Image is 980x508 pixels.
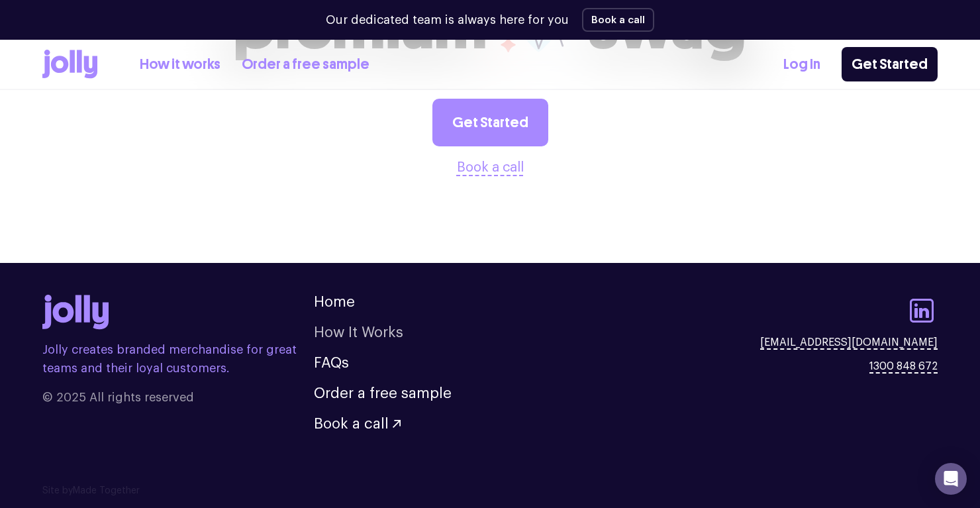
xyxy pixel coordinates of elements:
[760,334,938,350] a: [EMAIL_ADDRESS][DOMAIN_NAME]
[314,417,389,431] span: Book a call
[326,11,569,29] p: Our dedicated team is always here for you
[42,388,314,407] span: © 2025 All rights reserved
[783,54,820,76] a: Log In
[432,99,548,146] a: Get Started
[314,325,403,340] a: How It Works
[314,356,349,370] a: FAQs
[869,358,938,374] a: 1300 848 672
[842,47,938,81] a: Get Started
[140,54,220,76] a: How it works
[242,54,369,76] a: Order a free sample
[314,417,401,431] button: Book a call
[582,8,654,32] button: Book a call
[73,486,140,495] a: Made Together
[935,463,967,495] div: Open Intercom Messenger
[42,340,314,378] p: Jolly creates branded merchandise for great teams and their loyal customers.
[457,157,524,178] button: Book a call
[314,386,452,401] a: Order a free sample
[42,484,938,498] p: Site by
[314,295,355,309] a: Home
